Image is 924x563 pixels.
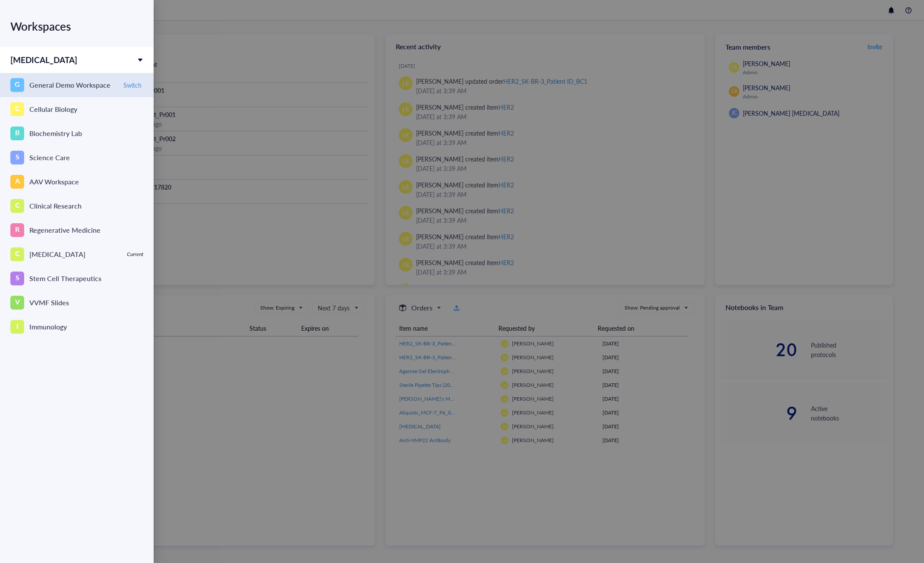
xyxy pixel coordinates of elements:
span: A [15,175,20,186]
div: VVMF Slides [29,297,69,309]
span: V [15,296,20,307]
span: R [15,224,19,234]
span: C [15,248,20,259]
span: S [16,272,19,283]
div: [MEDICAL_DATA] [29,248,85,260]
span: [MEDICAL_DATA] [10,54,77,66]
div: Stem Cell Therapeutics [29,272,101,285]
span: B [15,127,20,138]
span: G [15,79,20,89]
span: S [16,151,19,162]
div: Cellular Biology [29,103,77,115]
div: AAV Workspace [29,176,79,188]
span: Switch [123,81,142,89]
span: I [16,320,19,331]
div: Science Care [29,152,70,164]
span: C [15,103,20,114]
div: Clinical Research [29,200,82,212]
div: Biochemistry Lab [29,127,82,139]
span: C [15,199,20,210]
button: Switch [122,80,143,90]
div: Current [127,251,143,258]
div: Regenerative Medicine [29,224,101,236]
div: General Demo Workspace [29,79,110,91]
div: Immunology [29,321,67,333]
div: Workspaces [10,14,143,38]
